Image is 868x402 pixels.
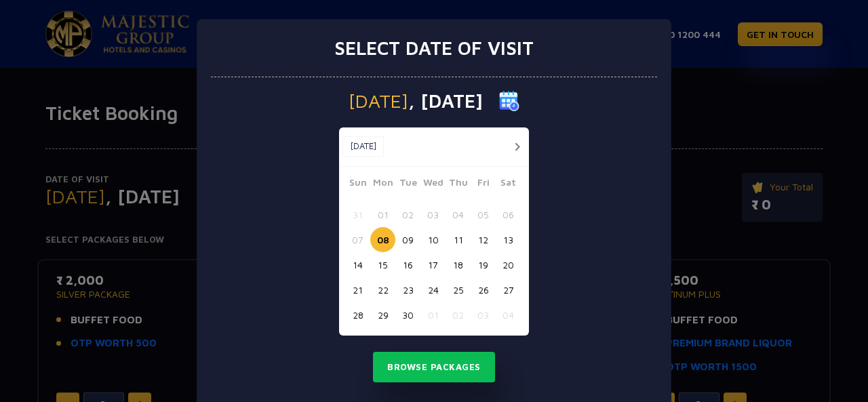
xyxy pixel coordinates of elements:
[345,175,370,194] span: Sun
[496,227,521,252] button: 13
[446,302,471,327] button: 02
[420,175,446,194] span: Wed
[370,252,395,277] button: 15
[395,202,420,227] button: 02
[342,136,384,157] button: [DATE]
[446,227,471,252] button: 11
[349,92,408,110] span: [DATE]
[496,202,521,227] button: 06
[370,202,395,227] button: 01
[345,202,370,227] button: 31
[373,352,495,383] button: Browse Packages
[370,277,395,302] button: 22
[370,175,395,194] span: Mon
[496,302,521,327] button: 04
[420,277,446,302] button: 24
[370,302,395,327] button: 29
[420,202,446,227] button: 03
[420,252,446,277] button: 17
[345,302,370,327] button: 28
[496,175,521,194] span: Sat
[420,302,446,327] button: 01
[471,252,496,277] button: 19
[370,227,395,252] button: 08
[496,277,521,302] button: 27
[446,252,471,277] button: 18
[395,227,420,252] button: 09
[446,202,471,227] button: 04
[345,227,370,252] button: 07
[471,227,496,252] button: 12
[395,252,420,277] button: 16
[345,252,370,277] button: 14
[471,175,496,194] span: Fri
[408,92,483,110] span: , [DATE]
[446,175,471,194] span: Thu
[499,91,519,111] img: calender icon
[496,252,521,277] button: 20
[420,227,446,252] button: 10
[334,37,534,60] h3: Select date of visit
[345,277,370,302] button: 21
[471,202,496,227] button: 05
[471,277,496,302] button: 26
[446,277,471,302] button: 25
[471,302,496,327] button: 03
[395,277,420,302] button: 23
[395,175,420,194] span: Tue
[395,302,420,327] button: 30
